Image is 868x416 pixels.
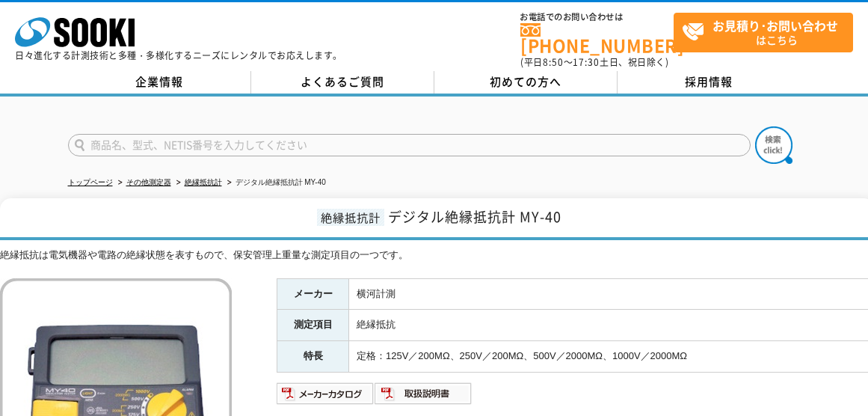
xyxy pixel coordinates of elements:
a: 企業情報 [68,71,251,94]
a: お見積り･お問い合わせはこちら [674,13,853,52]
input: 商品名、型式、NETIS番号を入力してください [68,134,751,156]
img: 取扱説明書 [375,382,473,406]
th: 測定項目 [277,310,349,341]
a: メーカーカタログ [277,391,375,403]
span: 絶縁抵抗計 [317,209,384,226]
span: 17:30 [573,55,600,69]
strong: お見積り･お問い合わせ [712,16,838,34]
a: よくあるご質問 [251,71,434,94]
span: 8:50 [543,55,564,69]
span: お電話でのお問い合わせは [520,13,674,22]
span: 初めての方へ [490,73,561,90]
a: 初めての方へ [434,71,618,94]
p: 日々進化する計測技術と多種・多様化するニーズにレンタルでお応えします。 [15,51,342,60]
img: メーカーカタログ [277,382,375,406]
span: デジタル絶縁抵抗計 MY-40 [388,207,561,227]
a: その他測定器 [126,178,171,186]
a: 取扱説明書 [375,391,473,403]
span: (平日 ～ 土日、祝日除く) [520,55,668,69]
th: メーカー [277,278,349,310]
a: [PHONE_NUMBER] [520,23,674,54]
th: 特長 [277,341,349,373]
a: 絶縁抵抗計 [185,178,222,186]
span: はこちら [682,13,852,51]
li: デジタル絶縁抵抗計 MY-40 [224,175,326,191]
a: 採用情報 [618,71,801,94]
img: btn_search.png [755,126,792,164]
a: トップページ [68,178,113,186]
